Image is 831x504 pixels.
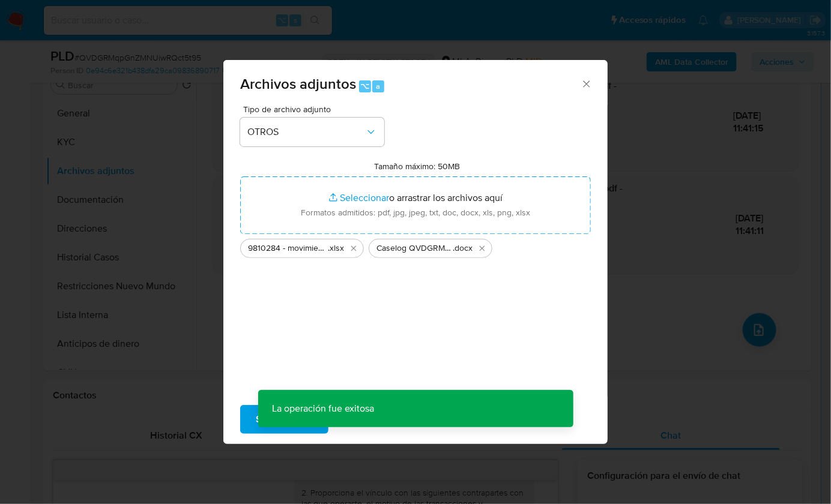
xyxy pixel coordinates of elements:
label: Tamaño máximo: 50MB [375,161,461,172]
span: Subir archivo [256,406,313,433]
span: a [376,80,380,92]
button: Eliminar Caselog QVDGRMqpGnZMNUiwRQct5t95_2025_08_19_19_55_07.docx [475,241,489,256]
span: OTROS [247,126,365,138]
button: Eliminar 9810284 - movimientos.xlsx [346,241,361,256]
span: .docx [453,242,473,254]
span: 9810284 - movimientos [248,242,328,254]
span: Cancelar [349,406,388,433]
span: ⌥ [360,80,369,92]
span: Caselog QVDGRMqpGnZMNUiwRQct5t95_2025_08_19_19_55_07 [376,242,453,254]
p: La operación fue exitosa [258,390,389,427]
button: OTROS [240,118,384,146]
span: Tipo de archivo adjunto [243,105,387,113]
button: Cerrar [581,78,591,89]
span: .xlsx [328,242,344,254]
button: Subir archivo [240,405,328,434]
span: Archivos adjuntos [240,73,356,94]
ul: Archivos seleccionados [240,234,591,258]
